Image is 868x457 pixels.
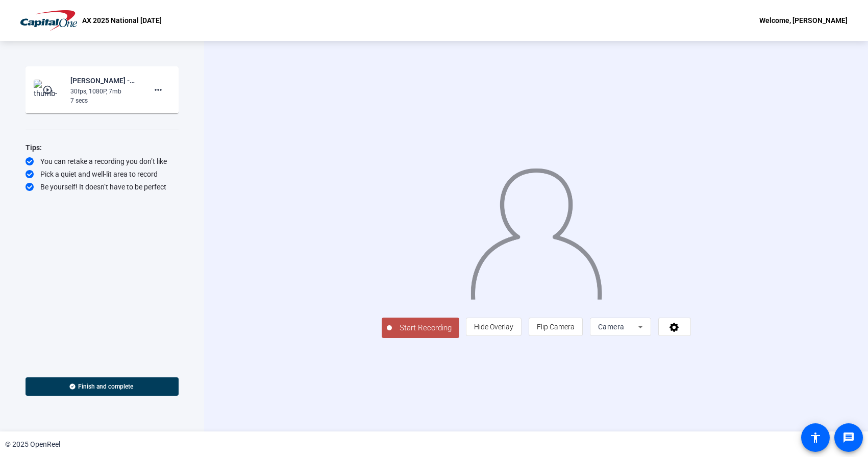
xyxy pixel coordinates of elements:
img: overlay [469,160,603,300]
img: thumb-nail [34,80,64,100]
img: OpenReel logo [20,10,77,31]
span: Start Recording [392,322,459,334]
span: Flip Camera [537,323,575,331]
div: 30fps, 1080P, 7mb [70,87,139,96]
button: Hide Overlay [466,318,522,336]
button: Finish and complete [26,377,179,396]
div: [PERSON_NAME] -AX 2025 National Boss-s Day-AX 2025 National Boss-s Day -1759169070713-webcam [70,75,139,87]
div: Pick a quiet and well-lit area to record [26,169,179,179]
mat-icon: message [842,431,855,444]
div: © 2025 OpenReel [5,439,60,450]
button: Start Recording [382,318,459,338]
button: Flip Camera [529,318,583,336]
p: AX 2025 National [DATE] [82,14,162,27]
mat-icon: accessibility [809,431,822,444]
div: Tips: [26,141,179,154]
div: You can retake a recording you don’t like [26,156,179,166]
span: Hide Overlay [474,323,513,331]
mat-icon: play_circle_outline [42,85,55,95]
span: Finish and complete [78,382,133,391]
div: Welcome, [PERSON_NAME] [759,14,848,27]
div: Be yourself! It doesn’t have to be perfect [26,182,179,192]
div: 7 secs [70,96,139,105]
span: Camera [598,323,625,331]
mat-icon: more_horiz [152,84,164,96]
